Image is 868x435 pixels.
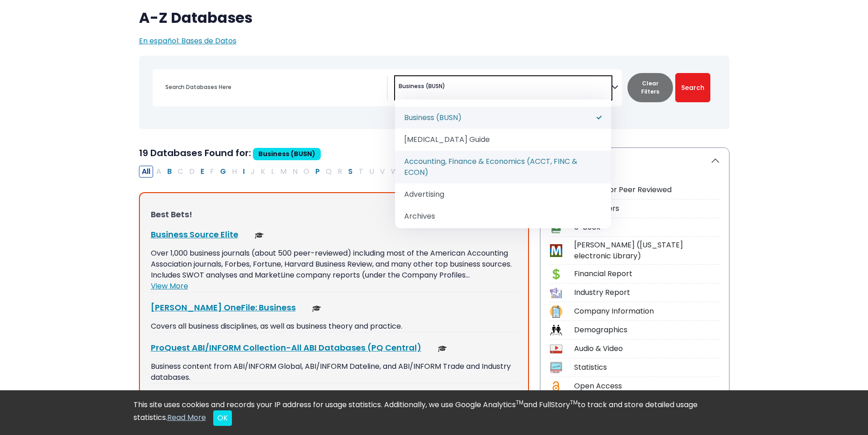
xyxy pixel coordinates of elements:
h1: A-Z Databases [139,9,729,26]
button: Close [213,410,232,426]
span: Business (BUSN) [253,148,321,160]
button: All [139,166,153,178]
img: Icon Financial Report [550,268,562,280]
div: Industry Report [574,287,720,298]
img: Icon Audio & Video [550,343,562,355]
p: Covers all business disciplines, as well as business theory and practice. [151,321,517,332]
div: Scholarly or Peer Reviewed [574,184,720,195]
a: View More [151,281,188,291]
sup: TM [570,398,578,406]
img: Icon MeL (Michigan electronic Library) [550,244,562,257]
div: Open Access [574,381,720,392]
div: Audio & Video [574,343,720,354]
div: This site uses cookies and records your IP address for usage statistics. Additionally, we use Goo... [134,399,735,426]
img: Icon Industry Report [550,287,562,299]
button: Filter Results S [345,166,355,178]
div: [PERSON_NAME] ([US_STATE] electronic Library) [574,240,720,262]
p: Over 1,000 business journals (about 500 peer-reviewed) including most of the American Accounting ... [151,248,517,281]
a: Read More [167,412,206,423]
div: e-Book [574,222,720,233]
img: Icon Statistics [550,362,562,374]
li: Archives [395,205,611,227]
span: 19 Databases Found for: [139,147,251,159]
button: Filter Results I [240,166,247,178]
button: Clear Filters [627,73,673,102]
div: Statistics [574,362,720,373]
textarea: Search [447,84,451,91]
li: Advertising [395,183,611,205]
a: En español: Bases de Datos [139,36,236,46]
li: Business (BUSN) [395,107,611,129]
img: Scholarly or Peer Reviewed [255,231,264,240]
div: Newspapers [574,203,720,214]
button: Filter Results E [198,166,207,178]
p: Business content from ABI/INFORM Global, ABI/INFORM Dateline, and ABI/INFORM Trade and Industry d... [151,361,517,383]
img: Scholarly or Peer Reviewed [438,344,447,353]
a: [PERSON_NAME] OneFile: Business [151,302,296,313]
img: Scholarly or Peer Reviewed [312,304,321,313]
img: Icon Company Information [550,305,562,318]
nav: Search filters [139,56,729,129]
li: Accounting, Finance & Economics (ACCT, FINC & ECON) [395,151,611,183]
li: Business (BUSN) [395,82,445,90]
input: Search database by title or keyword [160,80,387,94]
img: Icon Open Access [550,380,562,393]
button: Icon Legend [540,148,729,173]
div: Demographics [574,325,720,335]
img: Icon Demographics [550,324,562,336]
button: Submit for Search Results [675,73,710,102]
a: Business Source Elite [151,229,238,240]
button: Filter Results B [164,166,175,178]
h3: Best Bets! [151,210,517,220]
button: Filter Results P [313,166,323,178]
li: [MEDICAL_DATA] Guide [395,129,611,151]
sup: TM [516,398,524,406]
div: Company Information [574,306,720,317]
button: Filter Results G [217,166,229,178]
div: Financial Report [574,268,720,279]
div: Alpha-list to filter by first letter of database name [139,166,445,176]
a: ProQuest ABI/INFORM Collection-All ABI Databases (PQ Central) [151,342,421,353]
span: Business (BUSN) [399,82,445,90]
